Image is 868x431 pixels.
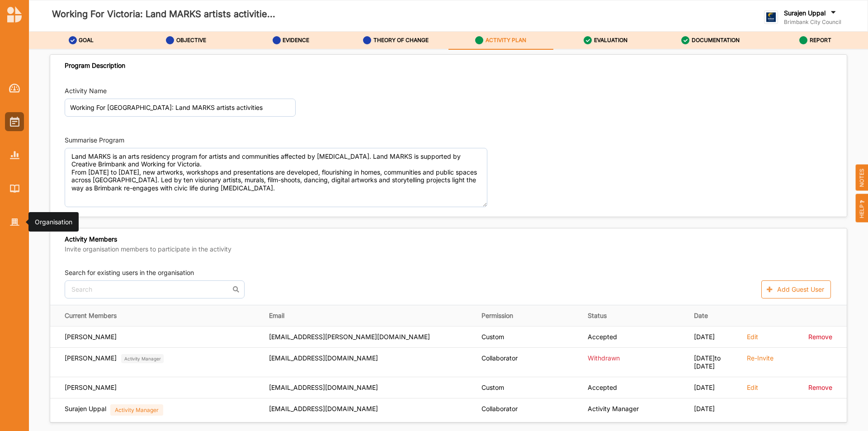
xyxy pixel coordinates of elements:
th: Permission [475,305,581,326]
div: Activity Manager [110,404,163,416]
img: logo [7,6,22,23]
div: [EMAIL_ADDRESS][PERSON_NAME][DOMAIN_NAME] [269,333,469,341]
div: Withdrawn [588,354,681,362]
img: Dashboard [9,84,20,93]
div: Activity Manager [121,354,164,363]
a: Dashboard [5,79,24,98]
div: [EMAIL_ADDRESS][DOMAIN_NAME] [269,405,469,413]
div: [PERSON_NAME] [65,384,117,392]
div: [DATE] [694,333,734,341]
div: [PERSON_NAME] [65,354,117,363]
label: ACTIVITY PLAN [486,37,526,44]
div: Accepted [588,333,681,341]
textarea: Land MARKS is an arts residency program for artists and communities affected by [MEDICAL_DATA]. L... [65,148,487,207]
label: REPORT [810,37,831,44]
a: Activities [5,112,24,131]
img: Library [10,185,19,192]
a: Reports [5,146,24,165]
img: logo [764,10,778,24]
a: Organisation [5,213,24,232]
label: EVIDENCE [283,37,309,44]
button: Add Guest User [761,280,831,298]
div: [PERSON_NAME] [65,333,117,341]
div: Activity Manager [588,405,681,413]
img: Reports [10,151,19,159]
label: Invite organisation members to participate in the activity [65,245,231,253]
label: OBJECTIVE [176,37,206,44]
div: Collaborator [481,354,575,362]
th: Date [688,305,741,326]
div: [DATE] to [DATE] [694,354,734,370]
label: Edit [747,333,758,341]
div: Accepted [588,384,681,392]
div: Activity Name [65,86,107,95]
div: Summarise Program [65,136,124,145]
div: Activity Members [65,235,231,255]
label: Search for existing users in the organisation [65,268,194,277]
div: Surajen Uppal [65,405,106,416]
div: [EMAIL_ADDRESS][DOMAIN_NAME] [269,354,469,362]
label: Re-Invite [747,354,774,362]
div: Program Description [65,62,125,70]
th: Email [263,305,475,326]
div: Custom [481,333,575,341]
th: Status [581,305,688,326]
div: Organisation [35,218,72,227]
th: Current Members [50,305,263,326]
label: Brimbank City Council [784,19,841,26]
label: EVALUATION [594,37,627,44]
label: GOAL [79,37,94,44]
div: Custom [481,384,575,392]
img: Organisation [10,218,19,226]
input: Search [65,280,245,298]
a: Library [5,179,24,198]
label: THEORY OF CHANGE [373,37,429,44]
label: Edit [747,384,758,392]
div: [EMAIL_ADDRESS][DOMAIN_NAME] [269,384,469,392]
label: DOCUMENTATION [692,37,740,44]
label: Working For Victoria: Land MARKS artists activitie... [52,7,275,22]
label: Surajen Uppal [784,9,826,17]
div: [DATE] [694,384,734,392]
img: Activities [10,117,19,127]
div: Collaborator [481,405,575,413]
div: [DATE] [694,405,734,413]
